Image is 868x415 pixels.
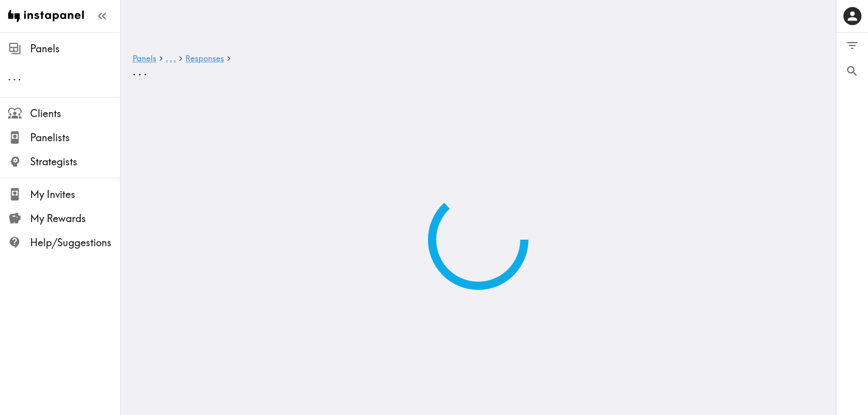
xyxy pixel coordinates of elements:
[144,63,147,78] span: .
[166,53,168,63] span: .
[845,64,859,78] span: Search
[30,212,120,226] span: My Rewards
[30,187,120,201] span: My Invites
[170,53,172,63] span: .
[18,70,21,83] span: .
[174,53,176,63] span: .
[13,70,16,83] span: .
[8,70,11,83] span: .
[133,63,136,78] span: .
[30,131,120,145] span: Panelists
[845,39,859,52] span: Filter Responses
[30,155,120,169] span: Strategists
[30,107,120,121] span: Clients
[138,63,142,78] span: .
[185,54,224,64] a: Responses
[166,54,176,64] a: ...
[836,58,868,84] button: Search
[836,33,868,58] button: Filter Responses
[30,42,120,56] span: Panels
[30,236,120,250] span: Help/Suggestions
[133,54,156,64] a: Panels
